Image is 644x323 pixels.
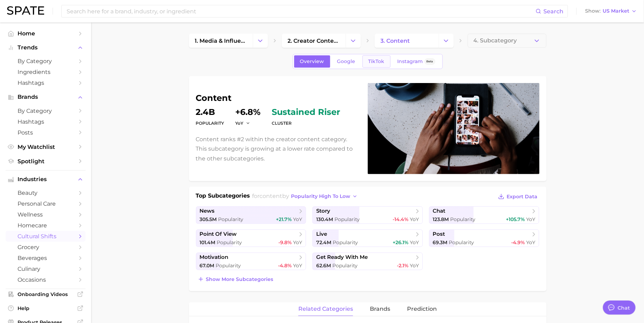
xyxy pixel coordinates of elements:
span: Home [18,30,74,37]
span: +105.7% [506,216,525,222]
span: sustained riser [272,108,340,116]
span: 305.5m [200,216,217,222]
span: beauty [18,190,74,196]
a: InstagramBeta [392,55,441,68]
a: Home [6,28,86,39]
span: 101.4m [200,239,216,246]
a: TikTok [362,55,391,68]
a: by Category [6,56,86,67]
span: occasions [18,276,74,283]
span: 4. Subcategory [474,37,517,44]
span: 130.4m [316,216,333,222]
span: related categories [298,306,353,312]
span: 72.4m [316,239,331,246]
button: YoY [236,120,251,126]
span: Posts [18,129,74,136]
span: 2. creator content [288,37,340,44]
span: -9.8% [278,239,292,246]
dt: Popularity [196,119,224,128]
a: homecare [6,220,86,231]
h1: Top Subcategories [196,192,250,202]
span: live [316,231,327,238]
a: Hashtags [6,116,86,127]
span: Google [337,59,355,64]
dd: 2.4b [196,108,224,116]
span: +26.1% [393,239,408,246]
span: YoY [526,239,535,246]
a: live72.4m Popularity+26.1% YoY [312,229,423,247]
span: Search [543,8,563,15]
a: motivation67.0m Popularity-4.8% YoY [196,253,306,270]
span: 1. media & influencers [195,37,247,44]
span: homecare [18,222,74,229]
span: Show [585,9,601,13]
span: 69.3m [433,239,448,246]
button: Industries [6,174,86,185]
span: Brands [18,94,74,100]
span: Popularity [332,262,358,269]
a: cultural shifts [6,231,86,242]
span: motivation [200,254,229,261]
span: YoY [293,239,302,246]
span: personal care [18,200,74,207]
span: Beta [427,59,433,64]
span: +21.7% [276,216,292,222]
span: Popularity [217,239,242,246]
dt: cluster [272,119,340,128]
span: 123.8m [433,216,449,222]
button: popularity high to low [289,192,360,201]
button: Export Data [496,192,539,201]
span: brands [370,306,390,312]
a: grocery [6,242,86,253]
a: wellness [6,209,86,220]
button: Trends [6,42,86,53]
span: popularity high to low [291,193,350,199]
h1: content [196,94,359,102]
span: get ready with me [316,254,368,261]
a: 2. creator content [282,34,346,48]
span: YoY [526,216,535,222]
span: Show more subcategories [206,276,273,282]
button: Brands [6,92,86,102]
span: My Watchlist [18,144,74,150]
a: personal care [6,198,86,209]
a: get ready with me62.6m Popularity-2.1% YoY [312,253,423,270]
a: 1. media & influencers [189,34,253,48]
span: Prediction [407,306,437,312]
span: YoY [410,216,419,222]
a: Spotlight [6,156,86,167]
span: TikTok [368,59,385,64]
span: cultural shifts [18,233,74,240]
span: -4.9% [511,239,525,246]
span: story [316,208,330,214]
span: Spotlight [18,158,74,165]
span: Instagram [398,59,423,64]
span: 67.0m [200,262,215,269]
span: Industries [18,176,74,183]
span: Overview [300,59,324,64]
a: Onboarding Videos [6,289,86,300]
a: Overview [294,55,330,68]
span: content [259,193,282,199]
span: Popularity [449,239,474,246]
button: Change Category [439,34,454,48]
span: Onboarding Videos [18,291,74,297]
button: Show more subcategories [196,274,275,284]
button: Change Category [253,34,268,48]
span: Popularity [333,239,358,246]
span: YoY [293,262,302,269]
a: culinary [6,263,86,274]
span: point of view [200,231,237,238]
span: 62.6m [316,262,331,269]
a: Google [331,55,361,68]
span: -4.8% [278,262,292,269]
span: YoY [293,216,302,222]
a: by Category [6,105,86,116]
span: chat [433,208,446,214]
span: for by [252,193,360,199]
span: US Market [603,9,629,13]
p: Content ranks #2 within the creator content category. This subcategory is growing at a lower rate... [196,135,359,163]
a: Posts [6,127,86,138]
a: 3. content [375,34,439,48]
a: chat123.8m Popularity+105.7% YoY [429,206,540,224]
